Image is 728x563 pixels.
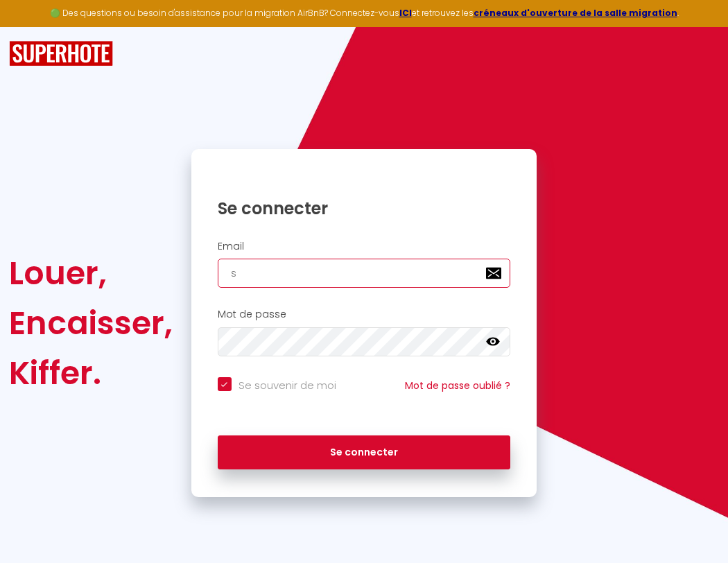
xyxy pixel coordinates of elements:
[474,7,677,19] a: créneaux d'ouverture de la salle migration
[9,41,113,67] img: SuperHote logo
[405,379,510,392] a: Mot de passe oublié ?
[11,6,53,47] button: Ouvrir le widget de chat LiveChat
[218,435,511,470] button: Se connecter
[218,259,511,288] input: Ton Email
[218,241,511,252] h2: Email
[218,198,511,219] h1: Se connecter
[399,7,412,19] a: ICI
[9,248,173,298] div: Louer,
[218,309,511,320] h2: Mot de passe
[9,348,173,398] div: Kiffer.
[9,298,173,348] div: Encaisser,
